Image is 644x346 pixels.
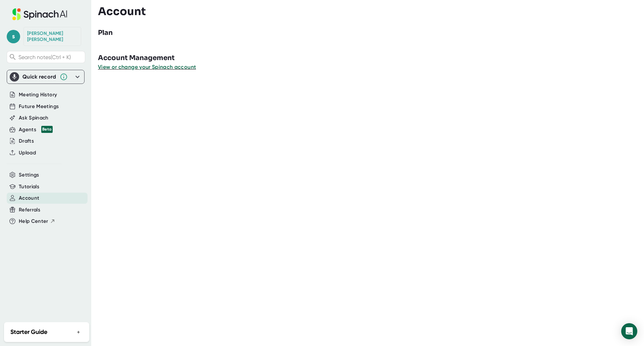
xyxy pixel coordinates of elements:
h3: Plan [98,28,113,38]
span: Search notes (Ctrl + K) [18,54,71,60]
h3: Account Management [98,53,644,63]
button: Future Meetings [19,103,59,110]
button: + [74,327,83,337]
h2: Starter Guide [10,328,47,337]
button: Tutorials [19,183,39,191]
span: View or change your Spinach account [98,64,196,70]
div: Quick record [10,70,82,84]
button: Meeting History [19,91,57,99]
div: Samantha Carle [27,31,77,42]
button: Upload [19,149,36,157]
button: View or change your Spinach account [98,63,196,71]
button: Ask Spinach [19,114,49,122]
span: Help Center [19,217,48,225]
div: Open Intercom Messenger [621,323,637,339]
button: Referrals [19,206,40,214]
button: Agents Beta [19,126,53,134]
button: Settings [19,171,39,179]
div: Agents [19,126,53,134]
button: Drafts [19,137,34,145]
div: Quick record [22,73,56,80]
h3: Account [98,5,146,18]
div: Beta [41,126,53,133]
button: Help Center [19,217,55,225]
span: s [7,30,20,43]
button: Account [19,194,39,202]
